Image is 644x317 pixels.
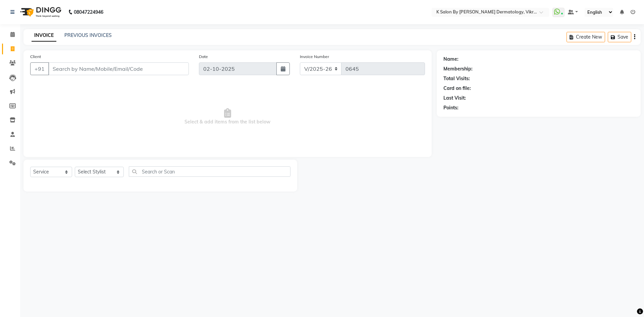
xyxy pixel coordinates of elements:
input: Search by Name/Mobile/Email/Code [48,62,189,75]
a: INVOICE [32,30,56,42]
div: Points: [443,104,459,111]
div: Name: [443,56,459,63]
label: Date [199,54,208,60]
label: Invoice Number [300,54,329,60]
button: +91 [30,62,49,75]
input: Search or Scan [129,166,290,177]
a: PREVIOUS INVOICES [64,32,112,38]
span: Select & add items from the list below [30,83,425,150]
label: Client [30,54,41,60]
div: Last Visit: [443,95,466,102]
div: Total Visits: [443,75,470,82]
div: Membership: [443,65,473,72]
button: Create New [567,32,605,42]
b: 08047224946 [74,3,103,21]
img: logo [17,3,63,21]
button: Save [608,32,631,42]
div: Card on file: [443,85,471,92]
